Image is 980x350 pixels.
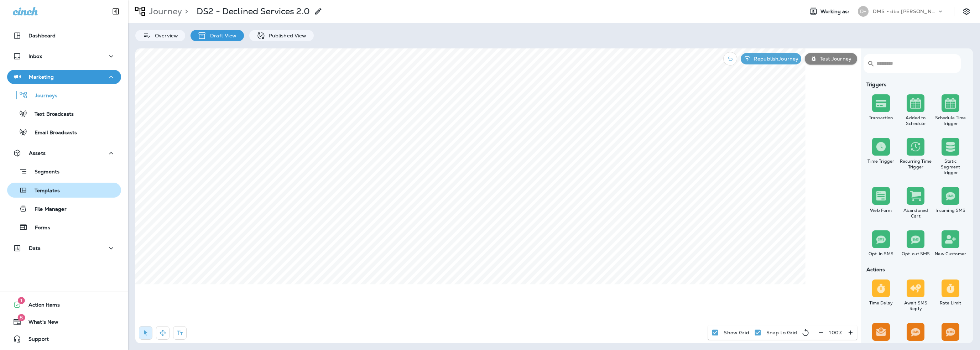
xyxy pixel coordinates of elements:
div: Time Delay [865,300,897,306]
p: Show Grid [724,330,749,335]
button: Marketing [7,70,121,84]
p: Templates [27,188,60,194]
button: RepublishJourney [741,53,801,64]
button: Segments [7,164,121,179]
div: Await SMS Reply [900,300,932,312]
button: Email Broadcasts [7,125,121,140]
div: Time Trigger [865,158,897,164]
button: Templates [7,183,121,198]
button: 8What's New [7,315,121,329]
span: 1 [18,297,25,304]
span: What's New [21,319,58,328]
p: Text Broadcasts [27,111,74,118]
p: Segments [27,169,59,176]
button: Support [7,332,121,346]
p: Snap to Grid [766,330,797,335]
p: 100 % [829,330,843,335]
div: New Customer [934,251,966,257]
p: DMS - dba [PERSON_NAME] [873,9,937,14]
div: Added to Schedule [900,115,932,126]
button: Dashboard [7,28,121,43]
button: Settings [960,5,973,18]
div: Recurring Time Trigger [900,158,932,170]
div: Schedule Time Trigger [934,115,966,126]
p: Journey [146,6,182,17]
p: Journeys [28,93,57,99]
p: Inbox [28,53,42,59]
span: 8 [17,314,25,321]
div: Abandoned Cart [900,208,932,219]
button: Assets [7,146,121,160]
div: Static Segment Trigger [934,158,966,176]
p: Test Journey [817,56,851,62]
div: Actions [864,267,968,272]
p: > [182,6,188,17]
div: Opt-out SMS [900,251,932,257]
p: Published View [265,33,307,38]
span: Support [21,336,49,345]
p: Email Broadcasts [27,130,77,136]
div: Transaction [865,115,897,121]
div: Rate Limit [934,300,966,306]
button: Inbox [7,49,121,63]
p: Assets [29,150,46,156]
button: File Manager [7,201,121,216]
p: Data [29,245,41,251]
button: Data [7,241,121,255]
div: Triggers [864,82,968,87]
p: Overview [151,33,178,38]
div: Web Form [865,208,897,213]
p: Dashboard [28,33,56,38]
button: Journeys [7,88,121,103]
button: Forms [7,220,121,235]
p: Draft View [207,33,236,38]
button: Collapse Sidebar [106,4,126,19]
span: Action Items [21,302,60,310]
button: Test Journey [805,53,857,64]
button: Text Broadcasts [7,106,121,121]
p: Marketing [29,74,54,80]
div: Opt-in SMS [865,251,897,257]
p: Republish Journey [751,56,798,62]
span: Working as: [820,9,851,15]
div: D- [858,6,869,17]
p: Forms [28,225,50,231]
div: Incoming SMS [934,208,966,213]
p: File Manager [27,206,67,213]
button: 1Action Items [7,298,121,312]
p: DS2 - Declined Services 2.0 [197,6,310,17]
